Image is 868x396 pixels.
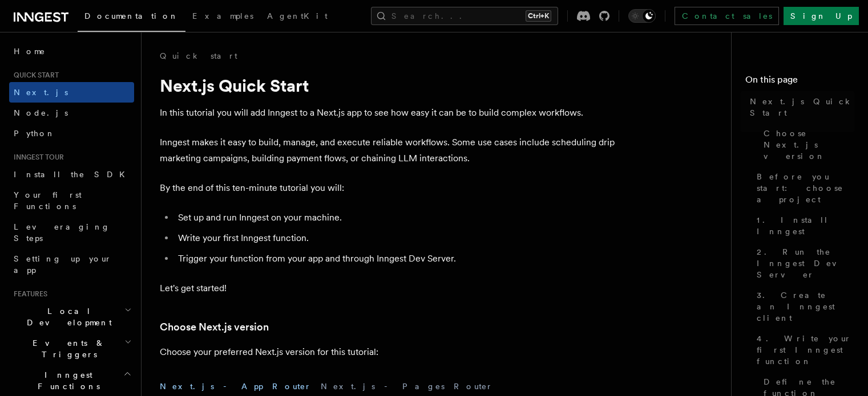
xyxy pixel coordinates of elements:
span: Inngest Functions [9,369,123,392]
p: By the end of this ten-minute tutorial you will: [160,180,616,196]
a: Node.js [9,103,134,123]
a: Examples [185,3,260,31]
h1: Next.js Quick Start [160,75,616,96]
span: Python [14,129,55,138]
a: 2. Run the Inngest Dev Server [752,242,854,285]
button: Toggle dark mode [628,9,656,23]
a: Leveraging Steps [9,217,134,248]
span: Node.js [14,108,68,117]
a: Next.js Quick Start [745,91,854,123]
span: AgentKit [267,11,328,21]
h4: On this page [745,73,854,91]
span: Events & Triggers [9,337,124,360]
span: 4. Write your first Inngest function [757,333,854,367]
a: Before you start: choose a project [752,166,854,210]
p: Let's get started! [160,280,616,296]
span: Examples [192,11,253,21]
span: Quick start [9,71,59,80]
p: Inngest makes it easy to build, manage, and execute reliable workflows. Some use cases include sc... [160,134,616,166]
span: Next.js [14,88,68,97]
span: Features [9,289,47,299]
button: Local Development [9,301,134,333]
span: 1. Install Inngest [757,214,854,237]
a: Documentation [78,3,185,32]
a: Quick start [160,50,237,62]
span: Choose Next.js version [764,128,854,162]
span: 3. Create an Inngest client [757,289,854,324]
span: Next.js Quick Start [750,96,854,119]
a: Contact sales [675,7,779,25]
span: 2. Run the Inngest Dev Server [757,246,854,280]
li: Trigger your function from your app and through Inngest Dev Server. [175,251,616,267]
a: AgentKit [260,3,334,31]
p: In this tutorial you will add Inngest to a Next.js app to see how easy it can be to build complex... [160,105,616,121]
span: Setting up your app [14,254,112,275]
span: Inngest tour [9,153,64,162]
a: 1. Install Inngest [752,210,854,242]
span: Before you start: choose a project [757,171,854,205]
span: Local Development [9,305,124,328]
a: Install the SDK [9,164,134,185]
span: Home [14,46,46,57]
a: Choose Next.js version [759,123,854,166]
a: 4. Write your first Inngest function [752,328,854,371]
span: Leveraging Steps [14,222,110,243]
li: Write your first Inngest function. [175,230,616,246]
a: Setting up your app [9,248,134,280]
p: Choose your preferred Next.js version for this tutorial: [160,344,616,360]
a: Python [9,123,134,144]
kbd: Ctrl+K [526,10,551,22]
button: Events & Triggers [9,333,134,365]
span: Install the SDK [14,170,132,179]
a: Choose Next.js version [160,319,269,335]
span: Documentation [84,11,179,21]
li: Set up and run Inngest on your machine. [175,210,616,226]
a: Your first Functions [9,185,134,217]
a: Sign Up [784,7,859,25]
a: 3. Create an Inngest client [752,285,854,328]
span: Your first Functions [14,190,82,211]
a: Next.js [9,82,134,103]
a: Home [9,41,134,62]
button: Search...Ctrl+K [371,7,558,25]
